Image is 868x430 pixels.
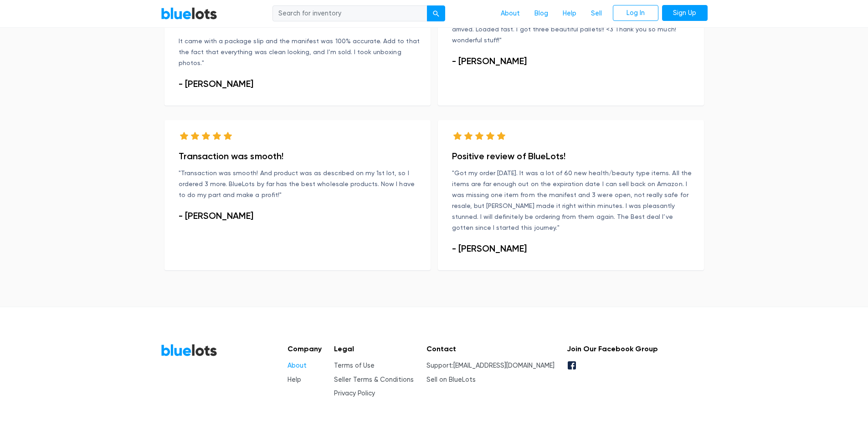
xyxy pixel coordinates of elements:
h5: Contact [426,344,555,353]
a: Sign Up [662,5,708,21]
p: It came with a package slip and the manifest was 100% accurate. Add to that the fact that everyth... [179,36,421,69]
a: Log In [613,5,658,21]
a: BlueLots [161,344,217,357]
h3: - [PERSON_NAME] [452,243,695,254]
h5: Company [288,344,322,353]
li: Support: [426,361,555,371]
h4: Transaction was smooth! [179,151,421,162]
a: Seller Terms & Conditions [334,376,414,384]
a: Help [288,376,301,384]
h5: Legal [334,344,414,353]
a: About [288,362,307,369]
h3: - [PERSON_NAME] [179,78,421,89]
h5: Join Our Facebook Group [567,344,658,353]
p: "Got my order [DATE]. It was a lot of 60 new health/beauty type items. All the items are far enou... [452,168,695,233]
input: Search for inventory [272,5,427,22]
h3: - [PERSON_NAME] [452,56,695,66]
a: [EMAIL_ADDRESS][DOMAIN_NAME] [453,362,555,369]
a: Blog [527,5,555,22]
h3: - [PERSON_NAME] [179,210,421,221]
a: Terms of Use [334,362,375,369]
a: Help [555,5,584,22]
p: "Transaction was smooth! And product was as described on my 1st lot, so I ordered 3 more. BlueLot... [179,168,421,201]
a: About [493,5,527,22]
a: Privacy Policy [334,390,375,397]
a: Sell [584,5,609,22]
a: Sell on BlueLots [426,376,476,384]
h4: Positive review of BlueLots! [452,151,695,162]
a: BlueLots [161,7,217,20]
